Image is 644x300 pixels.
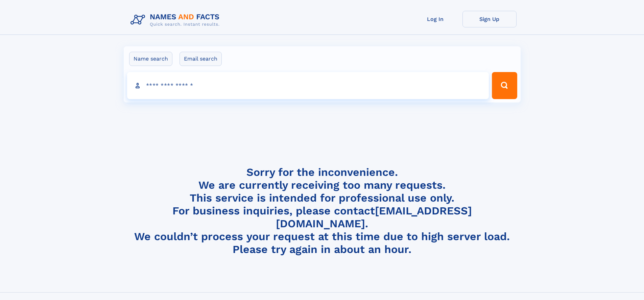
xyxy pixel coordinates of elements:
[276,204,472,230] a: [EMAIL_ADDRESS][DOMAIN_NAME]
[127,72,489,99] input: search input
[129,52,172,66] label: Name search
[462,11,517,27] a: Sign Up
[180,52,222,66] label: Email search
[408,11,462,27] a: Log In
[492,72,517,99] button: Search Button
[128,166,517,256] h4: Sorry for the inconvenience. We are currently receiving too many requests. This service is intend...
[128,11,225,29] img: Logo Names and Facts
